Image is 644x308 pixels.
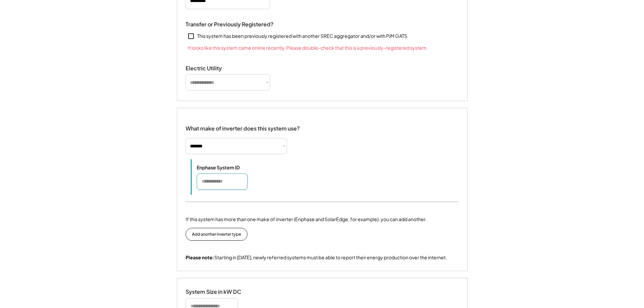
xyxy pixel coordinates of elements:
[186,21,273,28] div: Transfer or Previously Registered?
[186,44,428,51] div: It looks like this system came online recently. Please double-check that this is a previously-reg...
[197,33,407,40] div: This system has been previously registered with another SREC aggregator and/or with PJM GATS
[186,118,300,134] div: What make of inverter does this system use?
[186,254,214,260] strong: Please note:
[186,254,447,261] div: Starting in [DATE], newly referred systems must be able to report their energy production over th...
[197,164,264,170] div: Enphase System ID
[186,228,247,241] button: Add another inverter type
[186,65,253,72] div: Electric Utility
[186,288,253,295] div: System Size in kW DC
[186,216,427,223] div: If this system has more than one make of inverter (Enphase and SolarEdge, for example), you can a...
